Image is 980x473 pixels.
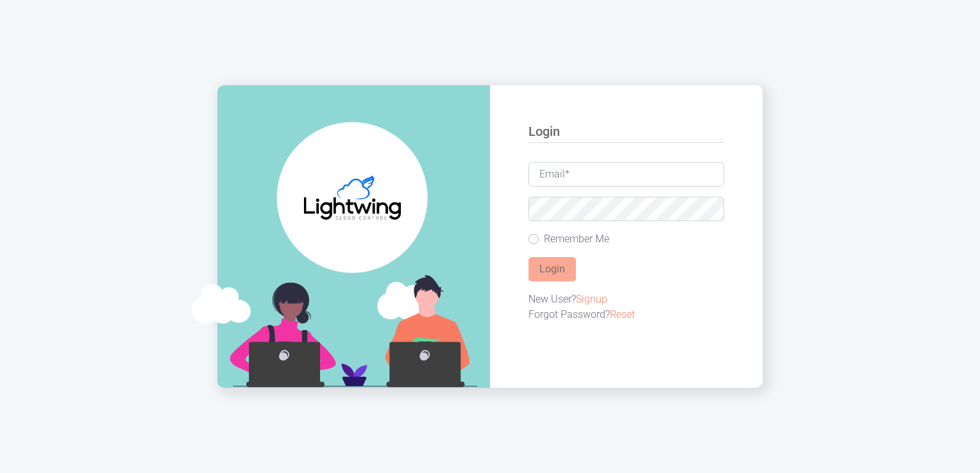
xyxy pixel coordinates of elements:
[528,292,724,307] div: New User?
[544,231,609,247] label: Remember Me
[528,257,576,281] button: Login
[576,293,607,305] a: Signup
[528,162,724,187] input: Email*
[528,307,724,322] div: Forgot Password?
[610,308,635,320] a: Reset
[528,124,724,143] h5: Login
